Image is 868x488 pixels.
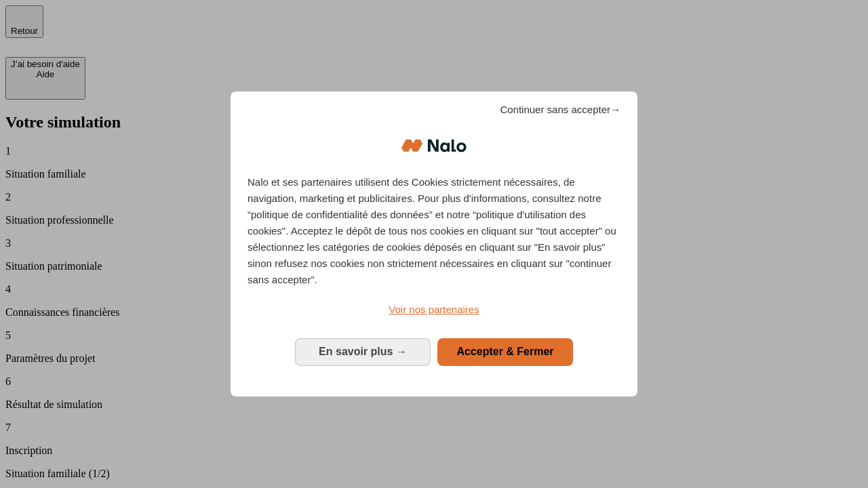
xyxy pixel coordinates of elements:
img: Logo [401,125,467,166]
button: Accepter & Fermer: Accepter notre traitement des données et fermer [437,338,573,365]
button: En savoir plus: Configurer vos consentements [295,338,431,365]
div: Bienvenue chez Nalo Gestion du consentement [231,91,637,396]
a: Voir nos partenaires [248,302,620,318]
span: Continuer sans accepter→ [500,102,620,118]
p: Nalo et ses partenaires utilisent des Cookies strictement nécessaires, de navigation, marketing e... [248,174,620,288]
span: Accepter & Fermer [456,346,553,357]
span: En savoir plus → [319,346,407,357]
span: Voir nos partenaires [389,304,479,315]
